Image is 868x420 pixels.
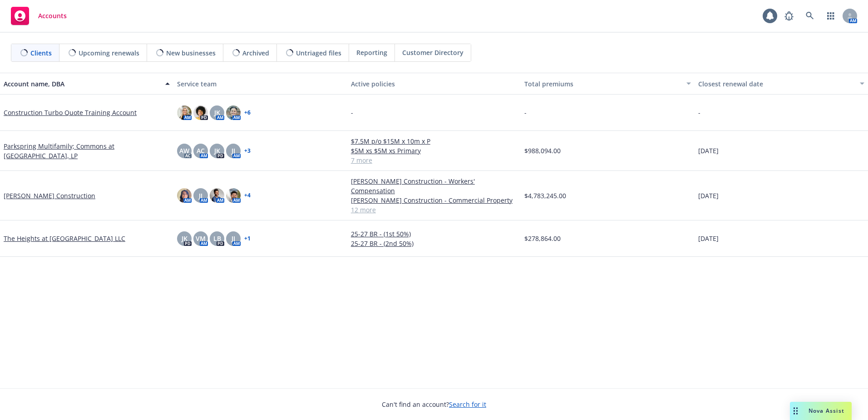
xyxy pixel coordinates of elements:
a: + 6 [244,110,251,115]
a: $7.5M p/o $15M x 10m x P [351,136,517,146]
span: AC [197,146,205,155]
span: Accounts [38,12,67,20]
span: Upcoming renewals [79,48,139,58]
span: JK [214,146,220,155]
span: Reporting [356,48,387,57]
span: JJ [199,191,202,200]
a: 12 more [351,205,517,215]
img: photo [210,188,224,203]
a: Switch app [822,7,840,25]
a: + 3 [244,148,251,154]
span: JJ [232,146,235,155]
div: Total premiums [524,79,681,89]
span: Customer Directory [402,48,464,57]
span: [DATE] [698,146,719,155]
span: New businesses [166,48,216,58]
a: Construction Turbo Quote Training Account [4,108,137,117]
span: [DATE] [698,234,719,243]
span: $278,864.00 [524,234,561,243]
span: $4,783,245.00 [524,191,566,200]
div: Service team [177,79,343,89]
a: The Heights at [GEOGRAPHIC_DATA] LLC [4,234,125,243]
a: Report a Bug [780,7,798,25]
button: Total premiums [521,73,694,95]
button: Active policies [347,73,521,95]
a: + 4 [244,193,251,198]
button: Nova Assist [790,402,852,420]
span: $988,094.00 [524,146,561,155]
span: Archived [242,48,269,58]
a: + 1 [244,236,251,241]
span: LB [213,234,221,243]
span: [DATE] [698,191,719,200]
a: Search for it [449,400,486,409]
span: Can't find an account? [382,400,486,409]
span: JJ [232,234,235,243]
a: Accounts [7,3,70,29]
a: 25-27 BR - (2nd 50%) [351,239,517,248]
span: JK [214,108,220,117]
img: photo [226,105,241,120]
img: photo [177,188,192,203]
a: [PERSON_NAME] Construction [4,191,95,200]
img: photo [177,105,192,120]
a: $5M xs $5M xs Primary [351,146,517,155]
span: JK [182,234,187,243]
div: Drag to move [790,402,801,420]
a: Parkspring Multifamily; Commons at [GEOGRAPHIC_DATA], LP [4,141,170,160]
div: Account name, DBA [4,79,160,89]
div: Closest renewal date [698,79,854,89]
span: Clients [30,48,52,58]
a: [PERSON_NAME] Construction - Commercial Property [351,195,517,205]
span: Untriaged files [296,48,341,58]
div: Active policies [351,79,517,89]
a: 7 more [351,155,517,165]
span: - [524,108,527,117]
button: Service team [173,73,347,95]
span: Nova Assist [809,407,844,415]
span: - [698,108,700,117]
a: [PERSON_NAME] Construction - Workers' Compensation [351,176,517,195]
a: Search [801,7,819,25]
a: 25-27 BR - (1st 50%) [351,229,517,239]
span: - [351,108,353,117]
button: Closest renewal date [695,73,868,95]
img: photo [226,188,241,203]
span: VM [196,234,206,243]
span: AW [179,146,189,155]
img: photo [193,105,208,120]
